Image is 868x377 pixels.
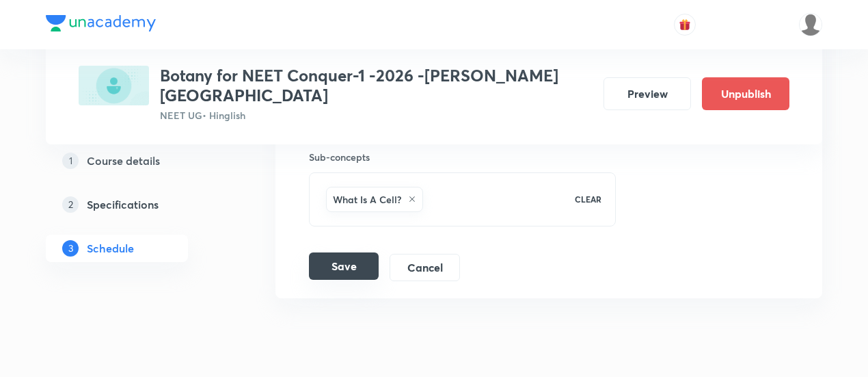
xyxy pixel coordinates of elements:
button: Unpublish [702,77,789,110]
button: Preview [603,77,691,110]
h5: Course details [87,153,160,169]
button: avatar [674,14,696,36]
p: 1 [62,153,79,169]
img: Mustafa kamal [799,13,822,36]
img: Company Logo [46,15,156,31]
p: CLEAR [575,193,601,205]
h6: What Is A Cell? [333,192,401,207]
button: Save [309,252,379,280]
a: 1Course details [46,147,232,174]
img: E4FB890C-72B9-4592-9BC8-778CDA132AAF_plus.png [79,66,149,105]
h6: Sub-concepts [309,150,616,164]
h3: Botany for NEET Conquer-1 -2026 -[PERSON_NAME][GEOGRAPHIC_DATA] [160,66,593,105]
p: NEET UG • Hinglish [160,108,593,122]
h5: Specifications [87,196,159,213]
img: avatar [679,18,691,31]
p: 2 [62,196,79,213]
button: Cancel [390,254,460,281]
h5: Schedule [87,240,134,257]
p: 3 [62,240,79,257]
a: Company Logo [46,15,156,35]
a: 2Specifications [46,191,232,218]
